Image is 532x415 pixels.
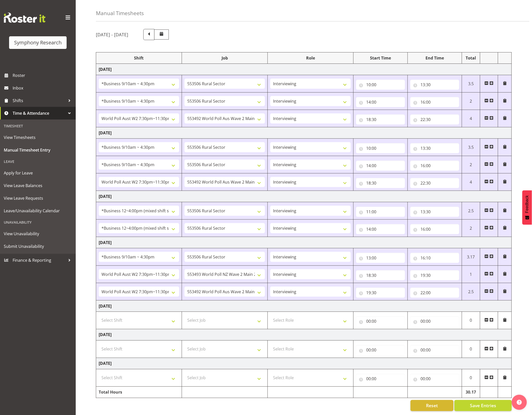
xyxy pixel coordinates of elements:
input: Click to select... [356,345,405,355]
td: 3.5 [462,139,480,156]
a: Manual Timesheet Entry [1,144,74,156]
td: [DATE] [96,329,512,341]
input: Click to select... [356,80,405,90]
div: Job [184,55,265,61]
a: Leave/Unavailability Calendar [1,204,74,217]
td: 2.5 [462,283,480,301]
td: 30.17 [462,387,480,398]
input: Click to select... [356,178,405,188]
td: 4 [462,110,480,127]
div: Start Time [356,55,405,61]
span: Feedback [525,195,529,213]
div: Total [465,55,477,61]
input: Click to select... [410,270,459,280]
input: Click to select... [410,97,459,107]
span: View Timesheets [4,134,72,141]
div: Role [270,55,351,61]
td: 2 [462,220,480,237]
a: View Unavailability [1,227,74,240]
input: Click to select... [410,161,459,171]
input: Click to select... [356,374,405,384]
input: Click to select... [410,80,459,90]
a: Submit Unavailability [1,240,74,253]
div: Leave [1,156,74,167]
span: Manual Timesheet Entry [4,146,72,154]
h4: Manual Timesheets [96,10,144,16]
input: Click to select... [356,224,405,234]
span: Time & Attendance [13,109,66,117]
div: Timesheet [1,121,74,131]
td: 3.17 [462,248,480,266]
td: [DATE] [96,127,512,139]
button: Feedback - Show survey [522,190,532,225]
span: Roster [13,72,73,79]
button: Save Entries [455,400,512,411]
span: View Leave Requests [4,194,72,202]
input: Click to select... [410,207,459,217]
input: Click to select... [410,143,459,153]
img: Rosterit website logo [4,13,45,23]
div: Symphony Research [14,39,62,46]
input: Click to select... [356,207,405,217]
span: Inbox [13,84,73,92]
a: View Leave Balances [1,179,74,192]
input: Click to select... [410,288,459,298]
div: Shift [99,55,179,61]
div: Unavailability [1,217,74,227]
input: Click to select... [356,316,405,327]
td: 4 [462,173,480,191]
td: 0 [462,312,480,329]
td: [DATE] [96,64,512,75]
input: Click to select... [410,114,459,125]
input: Click to select... [356,114,405,125]
input: Click to select... [410,178,459,188]
td: 2 [462,93,480,110]
input: Click to select... [356,288,405,298]
a: View Timesheets [1,131,74,144]
td: 0 [462,341,480,358]
input: Click to select... [410,345,459,355]
input: Click to select... [410,224,459,234]
span: Leave/Unavailability Calendar [4,207,72,215]
input: Click to select... [356,161,405,171]
td: Total Hours [96,387,182,398]
td: [DATE] [96,301,512,312]
a: Apply for Leave [1,167,74,179]
span: Apply for Leave [4,169,72,177]
button: Reset [411,400,454,411]
td: 0 [462,369,480,387]
span: Reset [426,402,438,409]
td: [DATE] [96,237,512,248]
input: Click to select... [410,374,459,384]
td: [DATE] [96,358,512,369]
div: End Time [410,55,459,61]
input: Click to select... [356,143,405,153]
td: [DATE] [96,191,512,202]
span: Shifts [13,97,66,104]
h5: [DATE] - [DATE] [96,32,128,37]
span: View Unavailability [4,230,72,238]
td: 3.5 [462,75,480,93]
td: 1 [462,266,480,283]
input: Click to select... [410,316,459,327]
input: Click to select... [356,253,405,263]
span: Save Entries [470,402,496,409]
span: Finance & Reporting [13,256,66,264]
a: View Leave Requests [1,192,74,204]
img: help-xxl-2.png [517,400,522,405]
span: Submit Unavailability [4,243,72,250]
input: Click to select... [356,97,405,107]
td: 2 [462,156,480,173]
input: Click to select... [356,270,405,280]
span: View Leave Balances [4,182,72,189]
input: Click to select... [410,253,459,263]
td: 2.5 [462,202,480,220]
